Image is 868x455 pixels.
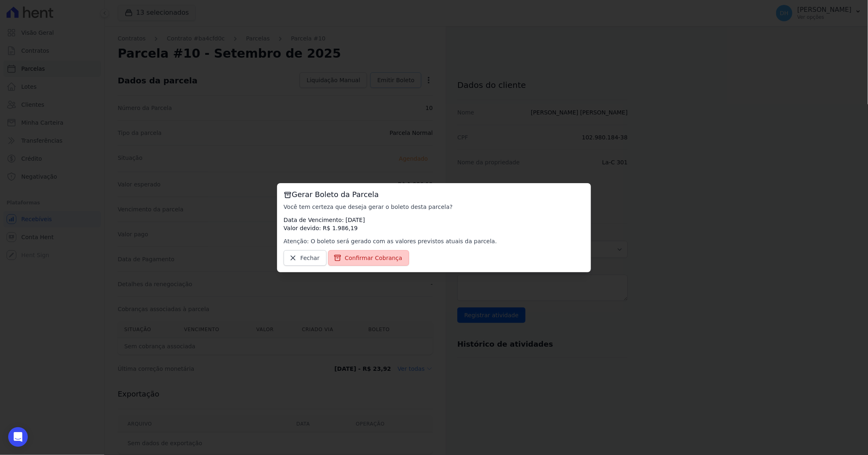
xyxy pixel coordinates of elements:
[284,250,327,266] a: Fechar
[284,237,584,245] p: Atenção: O boleto será gerado com as valores previstos atuais da parcela.
[328,250,409,266] a: Confirmar Cobrança
[284,203,584,211] p: Você tem certeza que deseja gerar o boleto desta parcela?
[8,427,28,447] div: Open Intercom Messenger
[300,254,320,262] span: Fechar
[284,190,584,199] h3: Gerar Boleto da Parcela
[284,216,584,232] p: Data de Vencimento: [DATE] Valor devido: R$ 1.986,19
[345,254,403,262] span: Confirmar Cobrança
